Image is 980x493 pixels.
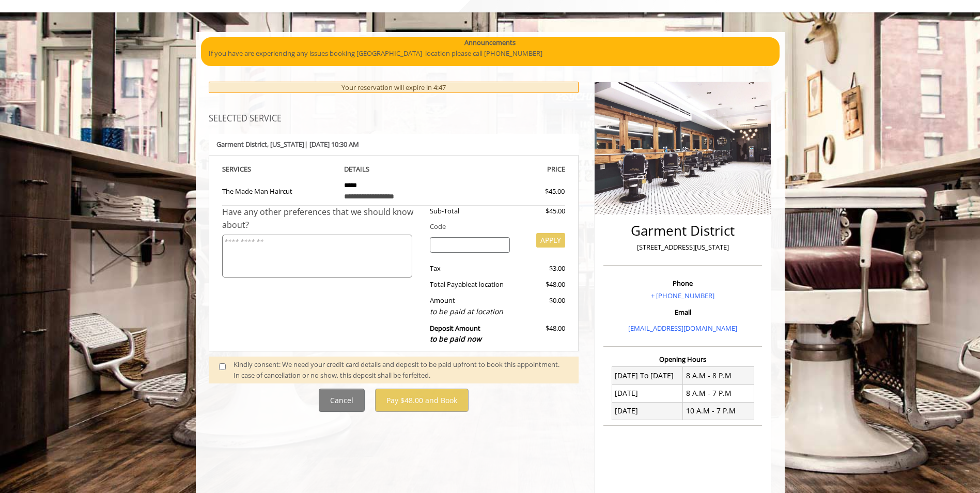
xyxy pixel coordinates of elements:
a: + [PHONE_NUMBER] [651,291,714,300]
div: Sub-Total [422,206,518,217]
div: $48.00 [518,323,565,345]
div: $0.00 [518,295,565,317]
td: [DATE] To [DATE] [612,367,683,384]
b: Deposit Amount [430,323,481,344]
div: Total Payable [422,279,518,290]
h3: SELECTED SERVICE [209,114,579,124]
h2: Garment District [606,223,759,238]
h3: Phone [606,280,759,287]
b: Garment District | [DATE] 10:30 AM [216,140,359,149]
b: Announcements [464,37,516,48]
button: Cancel [319,389,365,412]
p: If you have are experiencing any issues booking [GEOGRAPHIC_DATA] location please call [PHONE_NUM... [209,48,772,59]
td: 8 A.M - 8 P.M [683,367,754,384]
span: S [247,164,251,174]
p: [STREET_ADDRESS][US_STATE] [606,242,759,253]
div: Have any other preferences that we should know about? [222,206,423,232]
td: The Made Man Haircut [222,175,337,206]
td: 8 A.M - 7 P.M [683,384,754,402]
h3: Email [606,309,759,316]
div: Kindly consent: We need your credit card details and deposit to be paid upfront to book this appo... [234,359,568,381]
div: Code [422,221,565,232]
div: Your reservation will expire in 4:47 [209,82,579,94]
div: Tax [422,263,518,274]
span: , [US_STATE] [267,140,304,149]
td: [DATE] [612,402,683,420]
button: Pay $48.00 and Book [375,389,469,412]
div: Amount [422,295,518,317]
div: $3.00 [518,263,565,274]
span: to be paid now [430,334,481,344]
button: APPLY [536,233,565,248]
span: at location [471,280,504,289]
a: [EMAIL_ADDRESS][DOMAIN_NAME] [628,323,737,333]
td: 10 A.M - 7 P.M [683,402,754,420]
th: DETAILS [336,163,451,175]
h3: Opening Hours [603,356,762,363]
div: to be paid at location [430,306,510,317]
div: $45.00 [518,206,565,217]
th: PRICE [451,163,566,175]
div: $45.00 [508,186,565,197]
td: [DATE] [612,384,683,402]
div: $48.00 [518,279,565,290]
th: SERVICE [222,163,337,175]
